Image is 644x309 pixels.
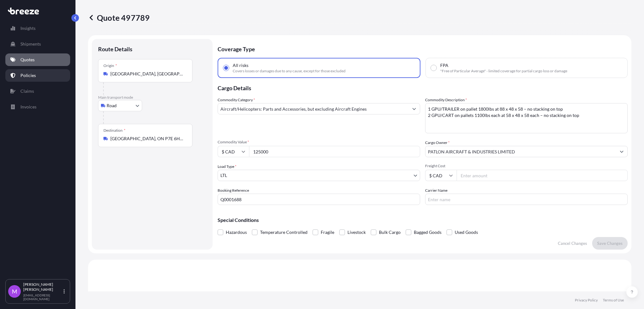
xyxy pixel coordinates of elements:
span: Bulk Cargo [379,228,401,237]
p: Cancel Changes [558,240,587,246]
p: Policies [20,72,36,79]
label: Commodity Category [218,97,255,103]
p: Invoices [20,104,36,110]
input: Destination [110,135,185,142]
a: Shipments [5,38,70,50]
p: Quotes [20,57,35,63]
button: Save Changes [592,237,628,250]
span: "Free of Particular Average" - limited coverage for partial cargo loss or damage [440,69,567,74]
button: LTL [218,170,420,181]
p: Coverage Type [218,39,628,58]
p: Save Changes [597,240,623,246]
p: Special Conditions [218,218,628,223]
a: Quotes [5,53,70,66]
input: Your internal reference [218,194,420,205]
span: Used Goods [455,228,478,237]
span: Load Type [218,163,236,170]
input: Enter amount [457,170,628,181]
label: Commodity Description [425,97,467,103]
div: Destination [103,128,125,133]
span: M [12,288,17,295]
span: Fragile [321,228,334,237]
input: Select a commodity type [218,103,408,114]
span: Road [107,102,117,109]
p: Route Details [98,45,132,53]
span: Commodity Value [218,140,420,145]
p: [EMAIL_ADDRESS][DOMAIN_NAME] [23,293,62,301]
p: Quote 497789 [88,13,150,23]
input: All risksCovers losses or damages due to any cause, except for those excluded [223,65,229,71]
a: Policies [5,69,70,82]
a: Privacy Policy [575,298,598,303]
span: All risks [233,62,248,69]
label: Booking Reference [218,187,249,194]
p: Claims [20,88,34,94]
span: Bagged Goods [414,228,441,237]
a: Terms of Use [603,298,624,303]
span: Livestock [347,228,366,237]
a: Claims [5,85,70,97]
button: Show suggestions [616,146,627,157]
textarea: 1 GPU/TRAILER on pallet 1800lbs at 88 x 48 x 58 – no stacking on top 2 GPU/CART on pallets 1100lb... [425,103,628,133]
p: Main transport mode [98,95,206,100]
span: Freight Cost [425,163,628,168]
input: Enter name [425,194,628,205]
p: Cargo Details [218,78,628,97]
label: Carrier Name [425,187,447,194]
input: Full name [425,146,616,157]
div: Origin [103,63,117,68]
input: FPA"Free of Particular Average" - limited coverage for partial cargo loss or damage [431,65,436,71]
p: [PERSON_NAME] [PERSON_NAME] [23,282,62,292]
button: Cancel Changes [553,237,592,250]
span: Covers losses or damages due to any cause, except for those excluded [233,69,346,74]
span: Hazardous [226,228,247,237]
input: Origin [110,71,185,77]
label: Cargo Owner [425,140,450,146]
p: Insights [20,25,36,31]
a: Insights [5,22,70,35]
a: Invoices [5,101,70,113]
button: Show suggestions [408,103,420,114]
button: Select transport [98,100,142,111]
p: Shipments [20,41,41,47]
span: Temperature Controlled [260,228,308,237]
span: FPA [440,62,448,69]
input: Type amount [249,146,420,157]
span: LTL [220,172,227,179]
